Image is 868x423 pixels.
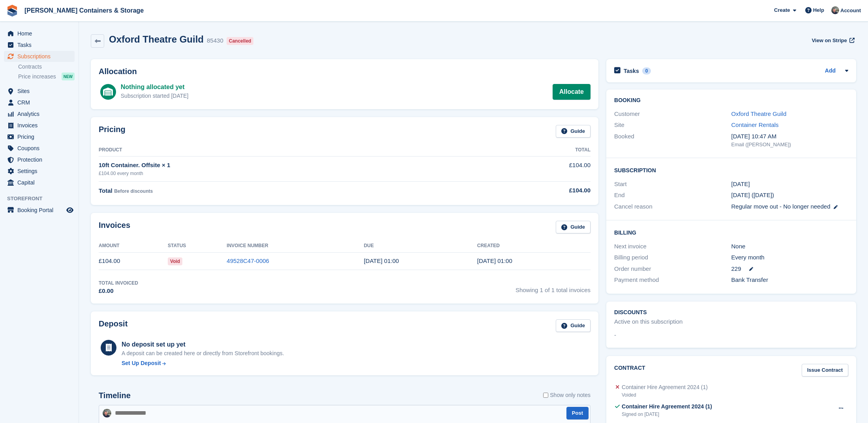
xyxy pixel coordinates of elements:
th: Due [364,240,477,252]
a: menu [4,166,75,177]
a: View on Stripe [808,34,856,47]
h2: Deposit [99,319,127,332]
th: Amount [99,240,168,252]
div: Email ([PERSON_NAME]) [731,141,848,149]
div: Set Up Deposit [122,359,161,367]
span: Showing 1 of 1 total invoices [516,280,591,296]
td: £104.00 [477,157,591,181]
a: menu [4,39,75,50]
div: [DATE] 10:47 AM [731,132,848,141]
h2: Oxford Theatre Guild [109,34,204,45]
div: Nothing allocated yet [121,82,189,92]
div: Site [614,121,731,130]
div: Bank Transfer [731,276,848,285]
th: Created [477,240,591,252]
div: No deposit set up yet [122,340,284,349]
span: Void [168,257,182,265]
div: Voided [622,391,708,399]
span: [DATE] ([DATE]) [731,192,774,198]
th: Invoice Number [227,240,364,252]
span: Booking Portal [17,205,65,216]
div: Active on this subscription [614,317,682,326]
td: £104.00 [99,252,168,270]
a: Container Rentals [731,121,779,128]
div: None [731,242,848,251]
span: Price increases [18,73,56,80]
span: View on Stripe [812,37,847,45]
span: Account [840,7,861,15]
button: Post [566,407,589,420]
div: £0.00 [99,287,138,296]
div: 0 [642,67,651,75]
time: 2025-08-10 00:00:00 UTC [364,257,399,264]
div: Cancel reason [614,202,731,211]
h2: Subscription [614,166,848,174]
a: menu [4,51,75,62]
h2: Pricing [99,125,126,138]
th: Product [99,144,477,157]
time: 2025-07-11 00:00:20 UTC [477,257,512,264]
a: Set Up Deposit [122,359,284,367]
a: menu [4,108,75,119]
div: Container Hire Agreement 2024 (1) [622,403,712,411]
span: Invoices [17,120,65,131]
a: Issue Contract [802,364,848,377]
img: Adam Greenhalgh [831,6,839,14]
span: Pricing [17,131,65,142]
h2: Booking [614,97,848,104]
div: £104.00 every month [99,170,477,177]
h2: Timeline [99,391,131,400]
div: Every month [731,253,848,262]
a: menu [4,205,75,216]
time: 2025-07-11 00:00:00 UTC [731,180,750,189]
th: Total [477,144,591,157]
div: Start [614,180,731,189]
a: menu [4,143,75,154]
span: Help [813,6,824,14]
span: Settings [17,166,65,177]
span: Analytics [17,108,65,119]
div: Order number [614,265,731,274]
span: Protection [17,154,65,165]
span: Subscriptions [17,51,65,62]
span: CRM [17,97,65,108]
a: menu [4,86,75,97]
h2: Contract [614,364,645,377]
span: 229 [731,265,741,274]
a: Price increases NEW [18,72,75,81]
h2: Discounts [614,309,848,316]
a: menu [4,177,75,188]
span: Coupons [17,143,65,154]
a: menu [4,154,75,165]
div: Payment method [614,276,731,285]
span: Home [17,28,65,39]
div: Next invoice [614,242,731,251]
div: End [614,191,731,200]
div: Signed on [DATE] [622,411,712,418]
img: Adam Greenhalgh [103,409,111,417]
a: Oxford Theatre Guild [731,110,787,117]
a: menu [4,131,75,142]
span: Total [99,187,112,194]
p: A deposit can be created here or directly from Storefront bookings. [122,349,284,358]
div: Billing period [614,253,731,262]
span: - [614,331,616,340]
th: Status [168,240,227,252]
span: Tasks [17,39,65,50]
a: Guide [556,125,591,138]
a: Add [825,67,836,76]
a: menu [4,28,75,39]
input: Show only notes [543,391,548,399]
a: [PERSON_NAME] Containers & Storage [21,4,147,17]
img: stora-icon-8386f47178a22dfd0bd8f6a31ec36ba5ce8667c1dd55bd0f319d3a0aa187defe.svg [6,5,18,17]
h2: Allocation [99,67,591,76]
div: £104.00 [477,186,591,195]
a: Guide [556,319,591,332]
h2: Billing [614,228,848,236]
div: Container Hire Agreement 2024 (1) [622,383,708,391]
div: Total Invoiced [99,280,138,287]
a: menu [4,120,75,131]
a: Preview store [65,205,75,215]
label: Show only notes [543,391,591,399]
span: Regular move out - No longer needed [731,203,831,210]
